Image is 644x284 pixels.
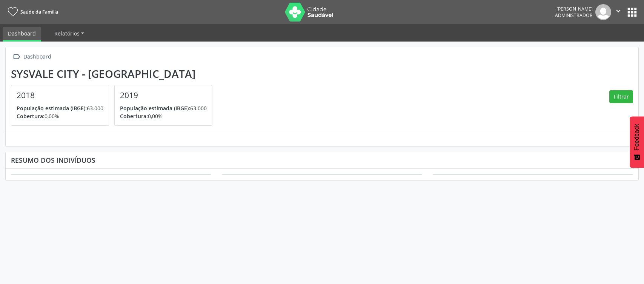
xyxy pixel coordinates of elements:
[54,30,80,37] span: Relatórios
[17,104,103,112] p: 63.000
[611,4,626,20] button: 
[5,6,58,18] a: Saúde da Família
[120,112,207,120] p: 0,00%
[630,116,644,168] button: Feedback - Mostrar pesquisa
[633,124,640,150] span: Feedback
[609,90,633,103] button: Filtrar
[120,91,207,100] h4: 2019
[11,68,218,80] div: Sysvale City - [GEOGRAPHIC_DATA]
[17,105,87,112] span: População estimada (IBGE):
[555,6,593,12] div: [PERSON_NAME]
[120,104,207,112] p: 63.000
[626,6,639,19] button: apps
[3,27,41,42] a: Dashboard
[17,113,45,120] span: Cobertura:
[20,9,58,15] span: Saúde da Família
[11,51,52,62] a:  Dashboard
[595,4,611,20] img: img
[120,113,148,120] span: Cobertura:
[614,7,622,15] i: 
[11,156,633,164] div: Resumo dos indivíduos
[17,91,103,100] h4: 2018
[49,27,89,40] a: Relatórios
[22,51,52,62] div: Dashboard
[555,12,593,19] span: Administrador
[120,105,190,112] span: População estimada (IBGE):
[17,112,103,120] p: 0,00%
[11,51,22,62] i: 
